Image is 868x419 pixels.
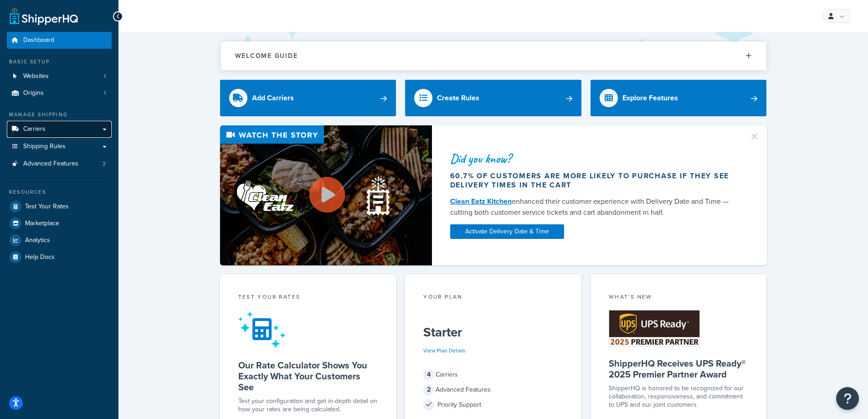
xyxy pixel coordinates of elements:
div: Create Rules [437,92,479,104]
span: 1 [104,72,106,80]
div: Add Carriers [252,92,294,104]
a: Add Carriers [220,80,396,116]
div: Manage Shipping [7,111,112,119]
div: Basic Setup [7,58,112,66]
span: Carriers [23,125,46,133]
a: Advanced Features2 [7,155,112,172]
a: Test Your Rates [7,198,112,215]
h2: Welcome Guide [235,52,298,59]
a: Marketplace [7,215,112,232]
span: Analytics [25,237,50,244]
span: 1 [104,89,106,97]
a: Carriers [7,121,112,138]
span: Origins [23,89,44,97]
div: Advanced Features [423,383,563,396]
a: Clean Eatz Kitchen [450,196,512,207]
p: ShipperHQ is honored to be recognized for our collaboration, responsiveness, and commitment to UP... [609,384,749,409]
span: Dashboard [23,36,54,44]
span: Shipping Rules [23,143,66,150]
span: 2 [423,384,434,395]
div: Carriers [423,368,563,381]
a: View Plan Details [423,347,466,355]
span: Websites [23,72,49,80]
div: 60.7% of customers are more likely to purchase if they see delivery times in the cart [450,171,738,190]
a: Dashboard [7,32,112,49]
div: Did you know? [450,152,738,165]
h5: Our Rate Calculator Shows You Exactly What Your Customers See [238,360,378,393]
span: Advanced Features [23,160,78,168]
div: Your Plan [423,293,563,303]
h5: ShipperHQ Receives UPS Ready® 2025 Premier Partner Award [609,358,749,380]
span: Marketplace [25,220,59,228]
img: Video thumbnail [220,125,432,265]
a: Shipping Rules [7,138,112,155]
span: 2 [103,160,106,168]
a: Explore Features [591,80,767,116]
div: Resources [7,188,112,196]
div: enhanced their customer experience with Delivery Date and Time — cutting both customer service ti... [450,196,738,218]
a: Origins1 [7,85,112,102]
span: Help Docs [25,253,55,261]
div: Test your configuration and get in-depth detail on how your rates are being calculated. [238,397,378,414]
a: Websites1 [7,68,112,85]
button: Open Resource Center [836,387,859,410]
span: Test Your Rates [25,203,69,211]
a: Help Docs [7,249,112,265]
div: Explore Features [622,92,678,104]
li: Advanced Features [7,155,112,172]
span: 4 [423,369,434,380]
a: Create Rules [405,80,581,116]
button: Welcome Guide [221,41,766,70]
a: Analytics [7,232,112,248]
div: Priority Support [423,398,563,411]
div: Test your rates [238,293,378,303]
li: Origins [7,85,112,102]
div: What's New [609,293,749,303]
a: Activate Delivery Date & Time [450,224,564,239]
h5: Starter [423,325,563,340]
li: Websites [7,68,112,85]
